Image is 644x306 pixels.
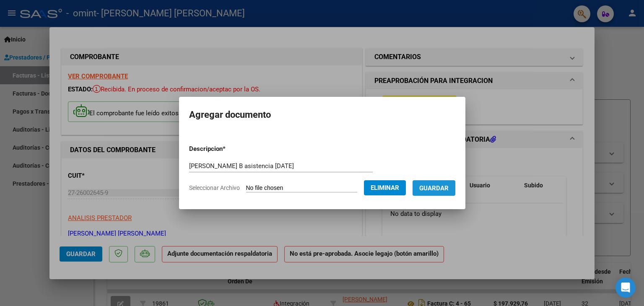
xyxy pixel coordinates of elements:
span: Guardar [419,184,449,192]
h2: Agregar documento [189,107,455,123]
button: Eliminar [364,180,406,195]
span: Eliminar [371,184,399,192]
p: Descripcion [189,144,269,154]
button: Guardar [413,180,455,196]
div: Open Intercom Messenger [615,277,636,298]
span: Seleccionar Archivo [189,184,240,191]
